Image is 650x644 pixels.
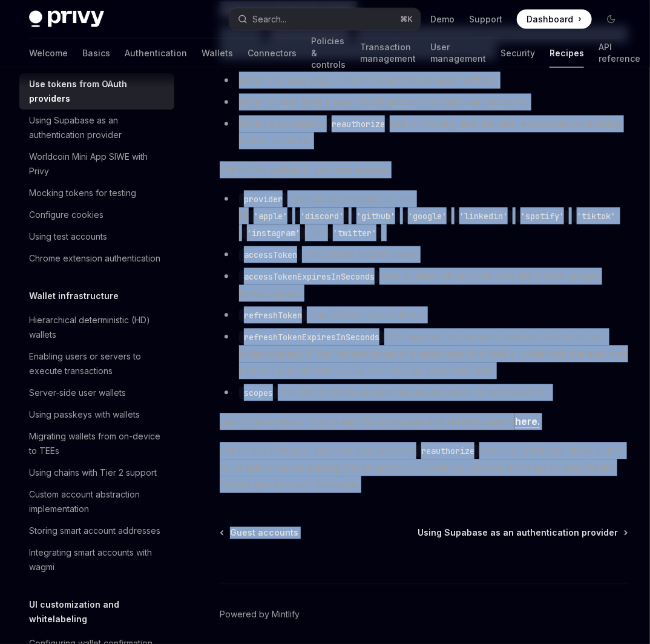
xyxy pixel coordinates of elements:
[19,382,174,404] a: Server-side user wallets
[29,289,119,303] h5: Wallet infrastructure
[19,404,174,425] a: Using passkeys with wallets
[430,39,486,68] a: User management
[29,251,160,266] div: Chrome extension authentication
[328,227,381,240] code: 'twitter'
[220,384,628,401] li: : the list of OAuth scopes the access token is approved for.
[29,487,167,516] div: Custom account abstraction implementation
[29,77,167,106] div: Use tokens from OAuth providers
[29,113,167,142] div: Using Supabase as an authentication provider
[220,246,628,263] li: : the OAuth access token
[29,524,160,538] div: Storing smart account addresses
[403,210,451,223] code: 'google'
[229,8,420,30] button: Search...⌘K
[29,407,140,422] div: Using passkeys with wallets
[220,162,628,179] span: Within this callback, you can access:
[29,386,126,400] div: Server-side user wallets
[360,39,416,68] a: Transaction management
[29,429,167,458] div: Migrating wallets from on-device to TEEs
[416,445,479,458] code: reauthorize
[501,39,535,68] a: Security
[517,10,592,29] a: Dashboard
[455,210,513,223] code: 'linkedin'
[19,110,174,146] a: Using Supabase as an authentication provider
[572,210,620,223] code: 'tiktok'
[19,182,174,204] a: Mocking tokens for testing
[29,149,167,179] div: Worldcoin Mini App SIWE with Privy
[239,331,384,344] code: refreshTokenExpiresInSeconds
[29,208,103,222] div: Configure cookies
[220,442,628,493] span: Within this callback, you can also access a method, which will allow a user to re-authorize an ex...
[82,39,110,68] a: Basics
[515,416,540,429] a: here.
[19,462,174,484] a: Using chains with Tier 2 support
[430,13,455,25] a: Demo
[125,39,187,68] a: Authentication
[239,387,278,400] code: scopes
[220,191,628,241] li: : the OAuth provider, is one of , , , , , , , , and .
[239,309,307,323] code: refreshToken
[19,425,174,462] a: Migrating wallets from on-device to TEEs
[220,329,628,379] li: : the number of seconds until the OAuth refresh token expires. If the refresh token is present an...
[516,210,569,223] code: 'spotify'
[602,10,621,29] button: Toggle dark mode
[527,13,573,25] span: Dashboard
[327,118,390,131] code: reauthorize
[29,39,68,68] a: Welcome
[230,527,298,539] span: Guest accounts
[239,249,302,262] code: accessToken
[29,465,157,480] div: Using chains with Tier 2 support
[220,116,628,149] li: When a successful call is invoked, and the user authorizes an existing OAuth account.
[352,210,400,223] code: 'github'
[220,609,300,621] a: Powered by Mintlify
[202,39,233,68] a: Wallets
[19,73,174,110] a: Use tokens from OAuth providers
[221,527,298,539] a: Guest accounts
[19,484,174,520] a: Custom account abstraction implementation
[220,413,628,430] span: Learn more about how to use OAuth access and refresh tokens
[19,309,174,346] a: Hierarchical deterministic (HD) wallets
[220,307,628,324] li: : the OAuth refresh token
[19,542,174,578] a: Integrating smart accounts with wagmi
[295,210,349,223] code: 'discord'
[19,248,174,269] a: Chrome extension authentication
[239,271,379,284] code: accessTokenExpiresInSeconds
[550,39,584,68] a: Recipes
[239,193,287,206] code: provider
[29,11,104,28] img: dark logo
[248,39,297,68] a: Connectors
[220,94,628,111] li: When a user links a new OAuth account to their user account,
[220,268,628,302] li: : the number of seconds until the OAuth access token expires
[401,15,413,24] span: ⌘ K
[311,39,346,68] a: Policies & controls
[599,39,640,68] a: API reference
[469,13,502,25] a: Support
[19,204,174,226] a: Configure cookies
[242,227,305,240] code: 'instagram'
[19,146,174,182] a: Worldcoin Mini App SIWE with Privy
[19,520,174,542] a: Storing smart account addresses
[29,229,107,244] div: Using test accounts
[29,186,136,200] div: Mocking tokens for testing
[29,545,167,574] div: Integrating smart accounts with wagmi
[19,346,174,382] a: Enabling users or servers to execute transactions
[29,597,174,626] h5: UI customization and whitelabeling
[29,349,167,378] div: Enabling users or servers to execute transactions
[249,210,292,223] code: 'apple'
[418,527,618,539] span: Using Supabase as an authentication provider
[252,12,286,27] div: Search...
[29,313,167,342] div: Hierarchical deterministic (HD) wallets
[418,527,627,539] a: Using Supabase as an authentication provider
[220,72,628,89] li: When the user logs in via an OAuth/social login method,
[19,226,174,248] a: Using test accounts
